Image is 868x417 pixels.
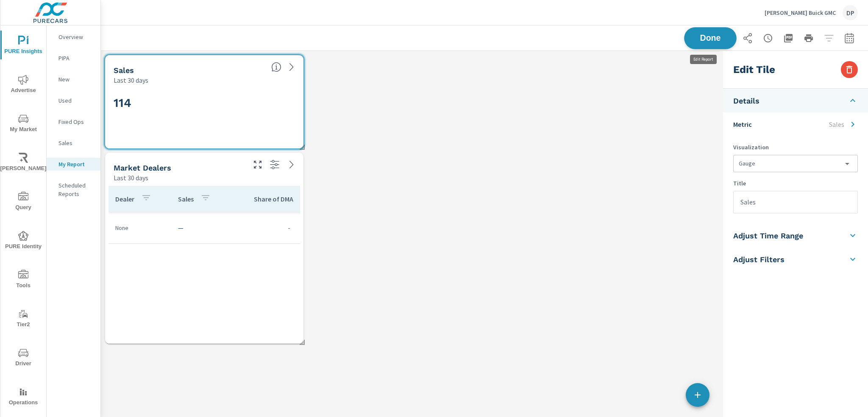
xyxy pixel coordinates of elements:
p: Share of DMA [254,195,293,203]
div: My Report [47,158,100,171]
span: Operations [3,387,44,408]
button: Done [684,27,737,49]
p: None [115,224,164,232]
div: Fixed Ops [47,115,100,128]
div: DP [843,5,858,20]
p: Sales [178,195,194,203]
span: PURE Insights [3,36,44,56]
div: Overview [47,31,100,43]
h5: Sales [114,66,134,75]
p: Sales [58,139,94,147]
h3: Edit Tile [733,62,775,77]
span: My Market [3,114,44,134]
div: PIPA [47,52,100,64]
p: Used [58,96,94,105]
div: Gauge [734,155,857,172]
button: Make Fullscreen [251,158,264,171]
p: - [288,223,290,233]
span: Advertise [3,75,44,95]
h5: Adjust Time Range [733,231,803,241]
p: Metric [733,119,752,129]
div: Used [47,94,100,107]
span: Query [3,192,44,213]
span: PURE Identity [3,231,44,252]
p: [PERSON_NAME] Buick GMC [765,9,836,17]
h2: 114 [114,95,295,110]
span: Tier2 [3,309,44,330]
p: Overview [58,33,94,41]
button: Select Date Range [841,30,858,47]
span: Tools [3,270,44,291]
span: Done [693,34,728,42]
p: New [58,75,94,84]
div: New [47,73,100,86]
p: Dealer [115,195,134,203]
p: Fixed Ops [58,118,94,126]
span: [PERSON_NAME] [3,153,44,174]
p: My Report [58,160,94,168]
h5: Details [733,96,759,106]
span: Number of vehicles sold by the dealership over the selected date range. [Source: This data is sou... [271,62,281,72]
p: Scheduled Reports [58,181,94,198]
div: Sales [47,137,100,149]
button: "Export Report to PDF" [780,30,797,47]
span: Driver [3,348,44,369]
button: Share Report [739,30,756,47]
h5: Market Dealers [114,163,171,172]
p: Last 30 days [114,173,148,183]
h5: Adjust Filters [733,255,785,264]
p: Title [733,179,858,188]
p: Sales [829,119,844,129]
p: Visualization [733,143,858,151]
div: Scheduled Reports [47,179,100,200]
button: Print Report [800,30,817,47]
p: — [178,223,224,233]
p: PIPA [58,54,94,62]
p: Last 30 days [114,75,148,85]
a: See more details in report [285,60,298,74]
